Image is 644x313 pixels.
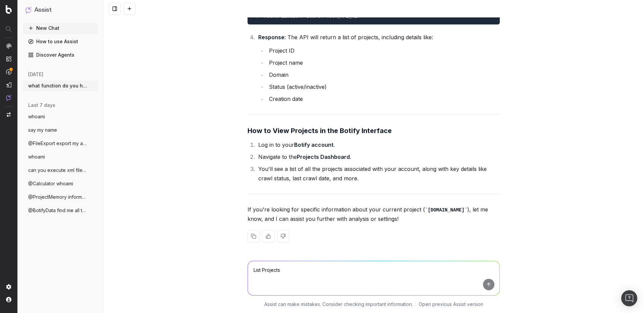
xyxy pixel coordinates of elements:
code: curl -X GET "[URL][DOMAIN_NAME]" \ -H "Authorization: Bearer YOUR_API_KEY" [253,6,363,19]
button: whoami [23,111,98,122]
img: Analytics [6,43,11,49]
span: whoami [28,113,45,120]
li: Project name [267,58,500,67]
code: [DOMAIN_NAME] [425,207,467,213]
a: How to use Assist [23,36,98,47]
button: @ProjectMemory information about project [23,192,98,202]
button: @BotifyData find me all the analyses don [23,205,98,216]
img: Studio [6,82,11,87]
span: @ProjectMemory information about project [28,194,87,200]
span: @FileExport export my account informatio [28,140,87,147]
li: Log in to your . [256,140,500,149]
p: Assist can make mistakes. Consider checking important information. [264,301,413,308]
strong: Response [258,34,284,41]
li: Status (active/inactive) [267,82,500,91]
span: can you execute xml files ? [28,167,87,174]
strong: Botify account [294,141,333,148]
button: can you execute xml files ? [23,165,98,176]
img: Assist [25,7,32,13]
a: Discover Agents [23,50,98,60]
strong: How to View Projects in the Botify Interface [248,127,392,135]
span: say my name [28,127,57,133]
span: @BotifyData find me all the analyses don [28,207,87,214]
span: what function do you have access to ? [28,82,87,89]
li: Project ID [267,46,500,55]
img: Botify logo [6,5,12,14]
button: Assist [25,5,95,15]
li: Navigate to the . [256,152,500,162]
img: My account [6,297,11,302]
div: Open Intercom Messenger [621,290,637,306]
span: last 7 days [28,102,55,109]
h1: Assist [34,5,52,15]
li: Domain [267,70,500,79]
a: Open previous Assist version [419,301,483,308]
button: New Chat [23,23,98,34]
img: Setting [6,284,11,290]
li: Creation date [267,94,500,104]
img: Assist [6,95,11,101]
img: Switch project [7,112,11,117]
span: whoami [28,153,45,160]
button: say my name [23,125,98,135]
li: You'll see a list of all the projects associated with your account, along with key details like c... [256,164,500,183]
strong: Projects Dashboard [297,153,350,160]
span: @Calculator whoami [28,180,73,187]
button: @Calculator whoami [23,178,98,189]
span: [DATE] [28,71,43,78]
p: If you're looking for specific information about your current project ( ), let me know, and I can... [248,205,500,224]
button: whoami [23,151,98,162]
button: what function do you have access to ? [23,80,98,91]
img: Intelligence [6,56,11,62]
li: : The API will return a list of projects, including details like: [256,33,500,104]
img: Activation [6,69,11,75]
button: @FileExport export my account informatio [23,138,98,149]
